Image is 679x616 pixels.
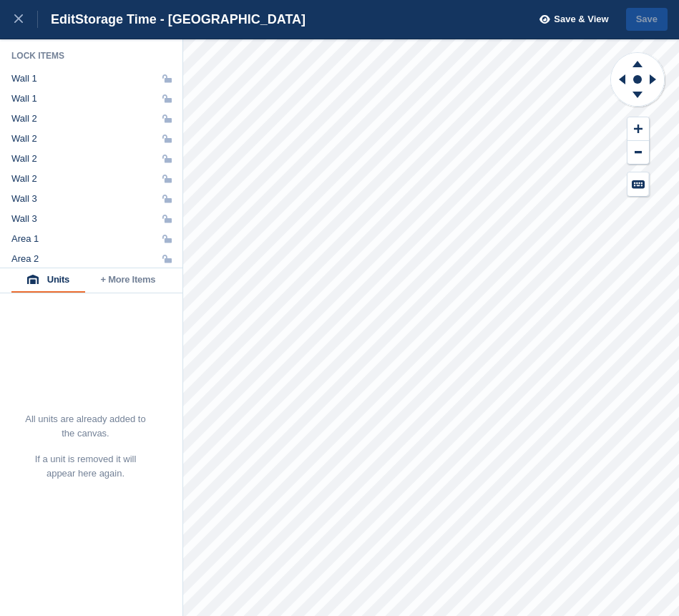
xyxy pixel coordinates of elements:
[11,153,37,165] div: Wall 2
[11,50,172,62] div: Lock Items
[24,452,147,481] p: If a unit is removed it will appear here again.
[11,113,37,124] div: Wall 2
[627,117,649,141] button: Zoom In
[554,12,608,26] span: Save & View
[627,172,649,196] button: Keyboard Shortcuts
[38,11,306,28] div: Edit Storage Time - [GEOGRAPHIC_DATA]
[11,213,37,225] div: Wall 3
[11,73,37,84] div: Wall 1
[24,412,147,441] p: All units are already added to the canvas.
[11,253,39,265] div: Area 2
[11,193,37,205] div: Wall 3
[11,173,37,185] div: Wall 2
[626,8,668,31] button: Save
[532,8,609,31] button: Save & View
[11,133,37,145] div: Wall 2
[11,233,39,245] div: Area 1
[11,93,37,104] div: Wall 1
[11,268,85,293] button: Units
[627,141,649,165] button: Zoom Out
[85,268,171,293] button: + More Items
